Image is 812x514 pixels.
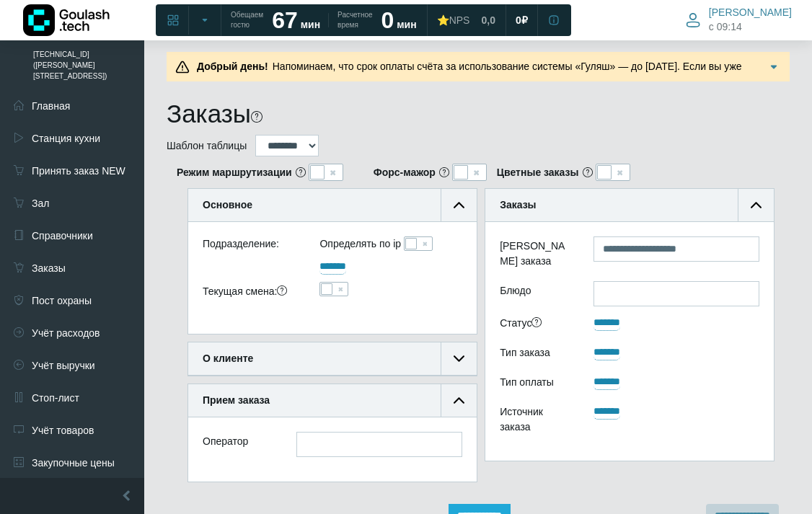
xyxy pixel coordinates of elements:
[709,19,742,35] span: c 09:14
[177,165,292,180] b: Режим маршрутизации
[507,7,537,33] a: 0 ₽
[428,7,504,33] a: ⭐NPS 0,0
[175,60,190,74] img: Предупреждение
[489,373,583,395] div: Тип оплаты
[337,10,372,30] span: Расчетное время
[767,60,781,74] img: Подробнее
[500,199,536,211] b: Заказы
[192,236,309,257] div: Подразделение:
[751,200,762,211] img: collapse
[192,282,309,304] div: Текущая смена:
[481,14,495,27] span: 0,0
[203,434,248,449] label: Оператор
[197,61,268,72] b: Добрый день!
[437,14,470,27] div: ⭐
[521,14,528,27] span: ₽
[709,6,792,19] span: [PERSON_NAME]
[193,61,742,102] span: Напоминаем, что срок оплаты счёта за использование системы «Гуляш» — до [DATE]. Если вы уже произ...
[497,165,579,180] b: Цветные заказы
[23,4,110,36] img: Логотип компании Goulash.tech
[454,200,464,211] img: collapse
[449,14,470,26] span: NPS
[489,236,583,274] label: [PERSON_NAME] заказа
[489,314,583,336] div: Статус
[381,7,394,33] strong: 0
[677,3,800,37] button: [PERSON_NAME] c 09:14
[516,14,521,27] span: 0
[203,199,252,211] b: Основное
[167,138,247,154] label: Шаблон таблицы
[301,19,320,30] span: мин
[489,281,583,306] label: Блюдо
[489,343,583,365] div: Тип заказа
[489,402,583,440] div: Источник заказа
[167,99,251,129] h1: Заказы
[203,394,270,406] b: Прием заказа
[454,395,464,406] img: collapse
[397,19,416,30] span: мин
[203,353,253,364] b: О клиенте
[374,165,436,180] b: Форс-мажор
[231,10,263,30] span: Обещаем гостю
[222,7,425,33] a: Обещаем гостю 67 мин Расчетное время 0 мин
[454,353,464,364] img: collapse
[319,236,401,252] label: Определять по ip
[272,7,298,33] strong: 67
